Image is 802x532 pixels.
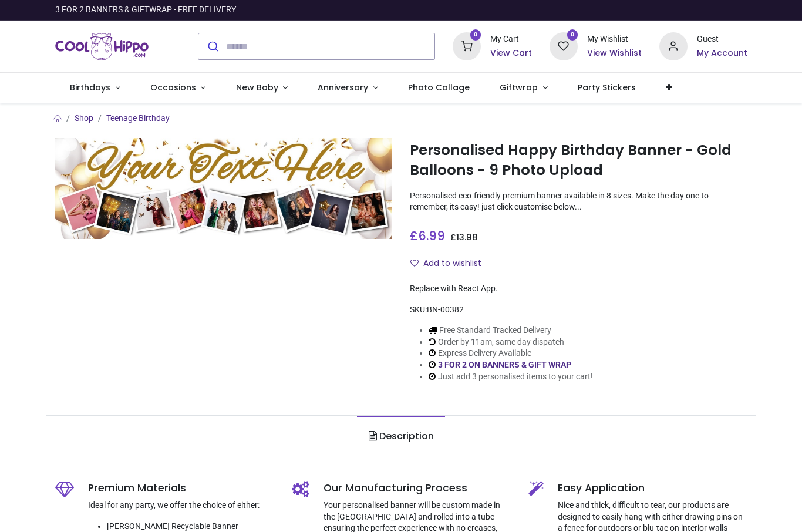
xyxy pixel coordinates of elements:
span: Photo Collage [408,82,470,93]
a: New Baby [221,73,303,103]
a: Description [357,416,444,457]
div: My Wishlist [587,33,642,45]
a: Giftwrap [485,73,563,103]
span: BN-00382 [427,305,464,314]
a: View Wishlist [587,48,642,59]
li: Just add 3 personalised items to your cart! [429,371,593,383]
sup: 0 [470,29,481,41]
button: Submit [198,33,226,59]
li: Express Delivery Available [429,348,593,359]
span: Giftwrap [500,82,538,93]
li: Free Standard Tracked Delivery [429,325,593,336]
a: Teenage Birthday [106,113,170,123]
span: Occasions [150,82,196,93]
iframe: Customer reviews powered by Trustpilot [501,4,747,16]
h5: Our Manufacturing Process [324,481,511,496]
a: My Account [697,48,747,59]
span: Anniversary [318,82,368,93]
span: Party Stickers [578,82,636,93]
a: 0 [453,41,481,50]
h5: Premium Materials [88,481,274,496]
a: Shop [75,113,93,123]
i: Add to wishlist [410,259,419,267]
button: Add to wishlistAdd to wishlist [410,254,491,274]
a: 0 [550,41,578,50]
h5: Easy Application [558,481,747,496]
a: Birthdays [55,73,136,103]
div: Replace with React App. [410,283,747,295]
a: View Cart [490,48,532,59]
span: New Baby [236,82,278,93]
img: Cool Hippo [55,30,149,63]
sup: 0 [567,29,578,41]
a: Occasions [135,73,221,103]
span: 13.98 [456,231,478,243]
span: Birthdays [70,82,110,93]
div: My Cart [490,33,532,45]
a: 3 FOR 2 ON BANNERS & GIFT WRAP [438,360,571,369]
div: 3 FOR 2 BANNERS & GIFTWRAP - FREE DELIVERY [55,4,236,16]
p: Personalised eco-friendly premium banner available in 8 sizes. Make the day one to remember, its ... [410,190,747,213]
img: Personalised Happy Birthday Banner - Gold Balloons - 9 Photo Upload [55,138,393,239]
a: Logo of Cool Hippo [55,30,149,63]
span: £ [450,231,478,243]
p: Ideal for any party, we offer the choice of either: [88,500,274,511]
span: £ [410,227,445,244]
h1: Personalised Happy Birthday Banner - Gold Balloons - 9 Photo Upload [410,140,747,181]
div: SKU: [410,304,747,316]
a: Anniversary [303,73,393,103]
li: Order by 11am, same day dispatch [429,336,593,348]
span: 6.99 [418,227,445,244]
div: Guest [697,33,747,45]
